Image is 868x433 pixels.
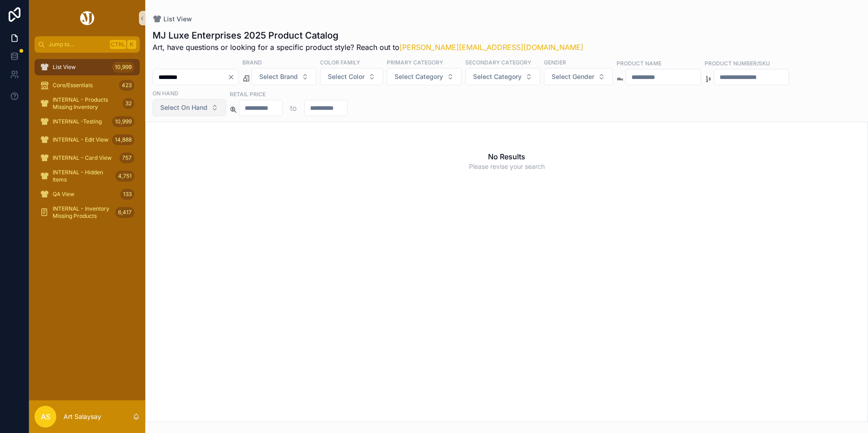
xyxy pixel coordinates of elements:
[242,58,262,66] label: Brand
[469,162,545,171] span: Please revise your search
[53,82,93,89] span: Core/Essentials
[119,80,134,91] div: 423
[35,132,140,148] a: INTERNAL - Edit View14,888
[395,72,443,81] span: Select Category
[49,41,106,48] span: Jump to...
[53,154,112,162] span: INTERNAL - Card View
[53,191,74,198] span: QA View
[112,134,134,145] div: 14,888
[115,207,134,218] div: 6,417
[544,68,613,85] button: Select Button
[35,186,140,202] a: QA View133
[123,98,134,109] div: 32
[119,153,134,163] div: 757
[35,59,140,75] a: List View10,999
[465,58,531,66] label: Secondary Category
[53,96,119,111] span: INTERNAL - Products Missing Inventory
[110,40,126,49] span: Ctrl
[153,42,583,53] span: Art, have questions or looking for a specific product style? Reach out to
[35,168,140,184] a: INTERNAL - Hidden Items4,751
[35,95,140,112] a: INTERNAL - Products Missing Inventory32
[53,205,112,220] span: INTERNAL - Inventory Missing Products
[552,72,594,81] span: Select Gender
[53,118,102,125] span: INTERNAL -Testing
[153,99,226,116] button: Select Button
[473,72,522,81] span: Select Category
[41,411,50,422] span: AS
[153,29,583,42] h1: MJ Luxe Enterprises 2025 Product Catalog
[53,136,108,143] span: INTERNAL - Edit View
[35,150,140,166] a: INTERNAL - Card View757
[29,53,145,232] div: scrollable content
[153,15,192,24] a: List View
[705,59,770,67] label: Product Number/SKU
[488,151,525,162] h2: No Results
[227,74,238,81] button: Clear
[115,171,134,182] div: 4,751
[320,68,383,85] button: Select Button
[163,15,192,24] span: List View
[35,204,140,221] a: INTERNAL - Inventory Missing Products6,417
[160,103,207,112] span: Select On Hand
[387,58,443,66] label: Primary Category
[153,89,178,97] label: On Hand
[120,189,134,200] div: 133
[53,64,76,71] span: List View
[35,77,140,93] a: Core/Essentials423
[290,103,297,113] p: to
[544,58,566,66] label: Gender
[252,68,316,85] button: Select Button
[112,116,134,127] div: 10,999
[399,43,583,52] a: [PERSON_NAME][EMAIL_ADDRESS][DOMAIN_NAME]
[64,412,101,421] p: Art Salaysay
[35,113,140,130] a: INTERNAL -Testing10,999
[53,169,112,183] span: INTERNAL - Hidden Items
[387,68,462,85] button: Select Button
[79,11,96,25] img: App logo
[320,58,360,66] label: Color Family
[112,62,134,73] div: 10,999
[465,68,540,85] button: Select Button
[35,36,140,53] button: Jump to...CtrlK
[616,59,661,67] label: Product Name
[328,72,365,81] span: Select Color
[259,72,298,81] span: Select Brand
[128,41,135,48] span: K
[230,90,266,98] label: Retail Price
